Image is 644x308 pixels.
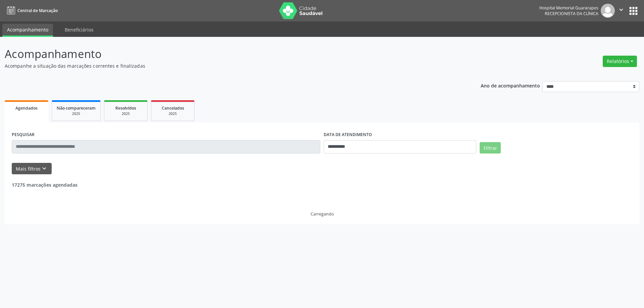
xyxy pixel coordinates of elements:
button: Filtrar [480,142,501,153]
button: Mais filtroskeyboard_arrow_down [12,163,52,175]
div: 2025 [109,111,143,116]
button: Relatórios [603,56,637,67]
span: Resolvidos [115,105,136,111]
div: 2025 [156,111,190,116]
label: PESQUISAR [12,130,35,140]
div: 2025 [57,111,96,116]
a: Beneficiários [60,24,98,36]
button: apps [628,5,639,17]
span: Cancelados [162,105,184,111]
strong: 17275 marcações agendadas [12,182,77,188]
a: Central de Marcação [5,5,58,16]
button:  [615,4,628,18]
i: keyboard_arrow_down [41,165,48,172]
div: Carregando [311,211,334,217]
img: img [601,4,615,18]
div: Hospital Memorial Guararapes [539,5,598,11]
p: Acompanhamento [5,46,449,62]
span: Recepcionista da clínica [545,11,598,16]
p: Acompanhe a situação das marcações correntes e finalizadas [5,62,449,69]
label: DATA DE ATENDIMENTO [324,130,372,140]
i:  [618,6,625,13]
span: Não compareceram [57,105,96,111]
span: Central de Marcação [17,8,58,13]
p: Ano de acompanhamento [481,81,540,89]
span: Agendados [15,105,38,111]
a: Acompanhamento [2,24,53,37]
